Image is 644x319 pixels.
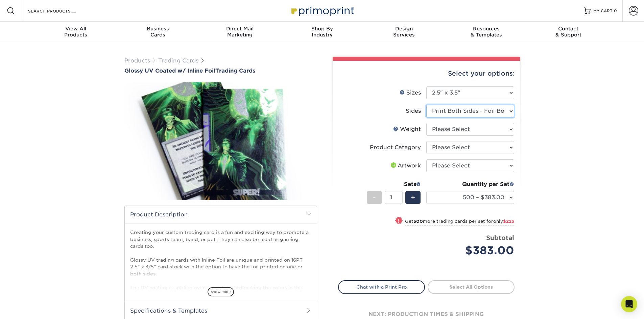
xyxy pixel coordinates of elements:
[428,280,515,294] a: Select All Options
[35,26,117,32] span: View All
[431,242,514,259] div: $383.00
[445,22,527,43] a: Resources& Templates
[411,192,415,203] span: +
[124,68,215,74] span: Glossy UV Coated w/ Inline Foil
[373,192,376,203] span: -
[35,22,117,43] a: View AllProducts
[199,26,281,32] span: Direct Mail
[413,219,423,224] strong: 500
[338,280,425,294] a: Chat with a Print Pro
[503,219,514,224] span: $225
[363,26,445,38] div: Services
[493,219,514,224] span: only
[35,26,117,38] div: Products
[527,26,610,32] span: Contact
[281,26,363,38] div: Industry
[125,206,317,223] h2: Product Description
[405,219,514,225] small: Get more trading cards per set for
[199,26,281,38] div: Marketing
[117,26,199,32] span: Business
[445,26,527,38] div: & Templates
[426,180,514,188] div: Quantity per Set
[527,22,610,43] a: Contact& Support
[288,3,356,18] img: Primoprint
[400,89,421,97] div: Sizes
[124,75,317,208] img: Glossy UV Coated w/ Inline Foil 01
[614,8,617,13] span: 0
[117,26,199,38] div: Cards
[281,22,363,43] a: Shop ByIndustry
[389,162,421,170] div: Artwork
[208,287,234,296] span: show more
[367,180,421,188] div: Sets
[370,143,421,152] div: Product Category
[158,57,198,64] a: Trading Cards
[199,22,281,43] a: Direct MailMarketing
[363,22,445,43] a: DesignServices
[124,68,317,74] h1: Trading Cards
[281,26,363,32] span: Shop By
[593,8,613,14] span: MY CART
[486,234,514,241] strong: Subtotal
[27,7,93,15] input: SEARCH PRODUCTS.....
[621,296,637,312] div: Open Intercom Messenger
[406,107,421,115] div: Sides
[363,26,445,32] span: Design
[398,217,400,224] span: !
[117,22,199,43] a: BusinessCards
[445,26,527,32] span: Resources
[124,68,317,74] a: Glossy UV Coated w/ Inline FoilTrading Cards
[393,125,421,133] div: Weight
[130,229,311,304] p: Creating your custom trading card is a fun and exciting way to promote a business, sports team, b...
[338,61,515,86] div: Select your options:
[124,57,150,64] a: Products
[527,26,610,38] div: & Support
